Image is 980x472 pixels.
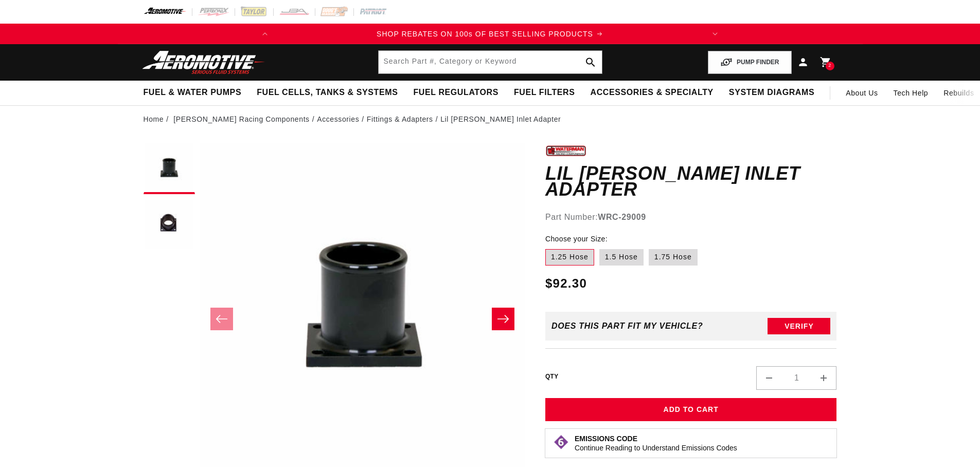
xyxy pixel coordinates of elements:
[705,24,725,44] button: Translation missing: en.sections.announcements.next_announcement
[144,87,242,98] span: Fuel & Water Pumps
[886,81,936,105] summary: Tech Help
[257,87,398,98] span: Fuel Cells, Tanks & Systems
[139,50,268,74] img: Aeromotive
[545,165,837,198] h1: Lil [PERSON_NAME] Inlet Adapter
[173,114,309,125] a: [PERSON_NAME] Racing Components
[492,308,514,330] button: Slide right
[405,81,506,105] summary: Fuel Regulators
[846,89,878,97] span: About Us
[255,24,275,44] button: Translation missing: en.sections.announcements.previous_announcement
[545,372,559,381] label: QTY
[894,87,929,99] span: Tech Help
[249,81,405,105] summary: Fuel Cells, Tanks & Systems
[144,114,837,125] nav: breadcrumbs
[649,249,698,266] label: 1.75 Hose
[144,199,195,251] button: Load image 2 in gallery view
[591,87,714,98] span: Accessories & Specialty
[551,322,703,331] div: Does This part fit My vehicle?
[377,30,593,38] span: SHOP REBATES ON 100s OF BEST SELLING PRODUCTS
[514,87,575,98] span: Fuel Filters
[317,114,367,125] li: Accessories
[828,62,831,70] span: 2
[545,234,609,244] legend: Choose your Size:
[838,81,885,105] a: About Us
[768,318,830,334] button: Verify
[144,114,164,125] a: Home
[599,249,644,266] label: 1.5 Hose
[575,435,637,443] strong: Emissions Code
[545,249,594,266] label: 1.25 Hose
[575,443,737,452] p: Continue Reading to Understand Emissions Codes
[144,143,195,194] button: Load image 1 in gallery view
[545,274,587,293] span: $92.30
[583,81,721,105] summary: Accessories & Specialty
[275,28,704,40] div: 1 of 2
[579,51,602,73] button: search button
[275,28,704,40] a: SHOP REBATES ON 100s OF BEST SELLING PRODUCTS
[575,434,737,452] button: Emissions CodeContinue Reading to Understand Emissions Codes
[275,28,704,40] div: Announcement
[721,81,822,105] summary: System Diagrams
[545,398,837,421] button: Add to Cart
[708,51,791,74] button: PUMP FINDER
[413,87,498,98] span: Fuel Regulators
[506,81,583,105] summary: Fuel Filters
[136,81,250,105] summary: Fuel & Water Pumps
[545,211,837,224] div: Part Number:
[210,308,233,330] button: Slide left
[729,87,814,98] span: System Diagrams
[943,87,974,99] span: Rebuilds
[118,24,863,44] slideshow-component: Translation missing: en.sections.announcements.announcement_bar
[598,213,646,221] strong: WRC-29009
[553,434,569,450] img: Emissions code
[379,51,602,73] input: Search by Part Number, Category or Keyword
[367,114,440,125] li: Fittings & Adapters
[440,114,561,125] li: Lil [PERSON_NAME] Inlet Adapter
